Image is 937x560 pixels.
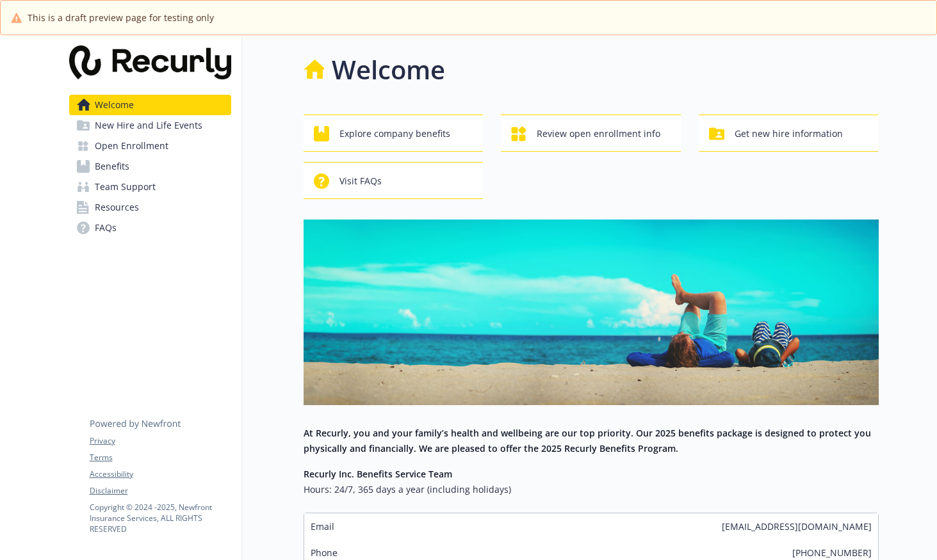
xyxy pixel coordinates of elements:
[28,11,214,24] span: This is a draft preview page for testing only
[90,502,231,534] p: Copyright © 2024 - 2025 , Newfront Insurance Services, ALL RIGHTS RESERVED
[95,156,129,177] span: Benefits
[69,115,231,136] a: New Hire and Life Events
[339,122,450,146] span: Explore company benefits
[304,427,871,454] strong: At Recurly, you and your family’s health and wellbeing are our top priority. Our 2025 benefits pa...
[501,115,681,152] button: Review open enrollment info
[332,51,445,89] h1: Welcome
[792,546,872,559] span: [PHONE_NUMBER]
[311,520,334,533] span: Email
[95,177,156,197] span: Team Support
[69,197,231,218] a: Resources
[304,115,484,152] button: Explore company benefits
[69,218,231,238] a: FAQs
[311,546,338,559] span: Phone
[69,177,231,197] a: Team Support
[304,468,452,480] strong: Recurly Inc. Benefits Service Team
[90,452,231,463] a: Terms
[304,482,879,497] h6: Hours: 24/7, 365 days a year (including holidays)​
[90,485,231,497] a: Disclaimer
[722,520,872,533] span: [EMAIL_ADDRESS][DOMAIN_NAME]
[95,197,139,218] span: Resources
[537,122,660,146] span: Review open enrollment info
[339,169,382,193] span: Visit FAQs
[95,115,202,136] span: New Hire and Life Events
[735,122,843,146] span: Get new hire information
[69,156,231,177] a: Benefits
[304,162,484,199] button: Visit FAQs
[90,435,231,447] a: Privacy
[69,136,231,156] a: Open Enrollment
[95,136,168,156] span: Open Enrollment
[90,468,231,480] a: Accessibility
[304,220,879,405] img: overview page banner
[95,95,134,115] span: Welcome
[699,115,879,152] button: Get new hire information
[69,95,231,115] a: Welcome
[95,218,117,238] span: FAQs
